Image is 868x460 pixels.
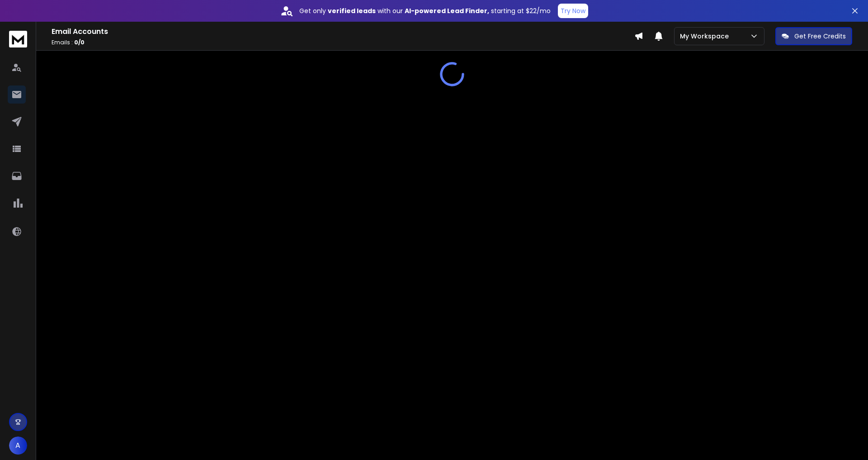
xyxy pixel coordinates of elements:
p: Get only with our starting at $22/mo [299,6,551,15]
h1: Email Accounts [52,26,634,37]
img: logo [9,31,27,47]
p: Emails : [52,39,634,46]
button: Get Free Credits [775,27,852,45]
p: My Workspace [680,32,732,41]
p: Try Now [561,6,585,15]
button: A [9,436,27,455]
span: 0 / 0 [74,38,85,46]
strong: verified leads [328,6,376,15]
strong: AI-powered Lead Finder, [405,6,489,15]
p: Get Free Credits [794,32,846,41]
button: Try Now [558,4,588,18]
